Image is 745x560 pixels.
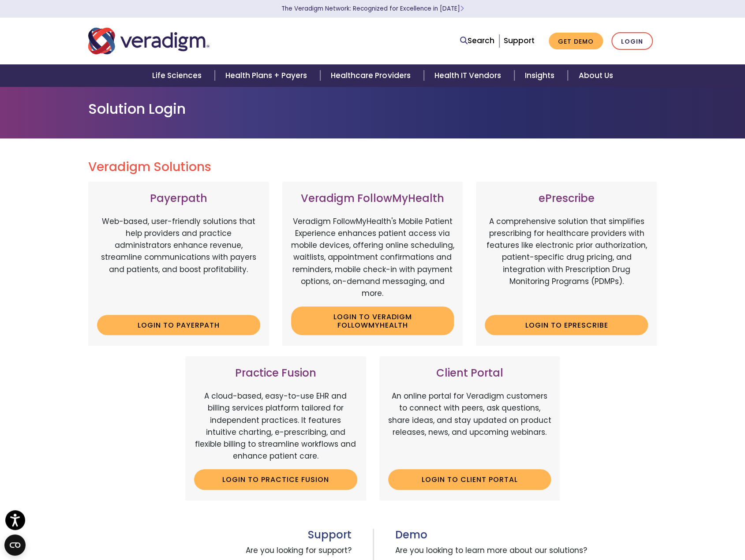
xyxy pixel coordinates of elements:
[142,64,215,87] a: Life Sciences
[460,35,494,47] a: Search
[291,306,454,335] a: Login to Veradigm FollowMyHealth
[504,35,535,46] a: Support
[485,315,648,335] a: Login to ePrescribe
[194,469,357,489] a: Login to Practice Fusion
[291,192,454,205] h3: Veradigm FollowMyHealth
[97,216,260,308] p: Web-based, user-friendly solutions that help providers and practice administrators enhance revenu...
[88,101,657,117] h1: Solution Login
[485,216,648,308] p: A comprehensive solution that simplifies prescribing for healthcare providers with features like ...
[97,315,260,335] a: Login to Payerpath
[281,4,464,13] a: The Veradigm Network: Recognized for Excellence in [DATE]Learn More
[514,64,568,87] a: Insights
[460,4,464,13] span: Learn More
[88,160,657,175] h2: Veradigm Solutions
[611,32,653,50] a: Login
[97,192,260,205] h3: Payerpath
[424,64,514,87] a: Health IT Vendors
[388,390,551,462] p: An online portal for Veradigm customers to connect with peers, ask questions, share ideas, and st...
[194,390,357,462] p: A cloud-based, easy-to-use EHR and billing services platform tailored for independent practices. ...
[549,33,603,50] a: Get Demo
[215,64,320,87] a: Health Plans + Payers
[194,367,357,380] h3: Practice Fusion
[388,367,551,380] h3: Client Portal
[485,192,648,205] h3: ePrescribe
[388,469,551,489] a: Login to Client Portal
[568,64,623,87] a: About Us
[320,64,423,87] a: Healthcare Providers
[88,529,352,541] h3: Support
[88,26,210,56] img: Veradigm logo
[395,529,657,541] h3: Demo
[4,534,26,556] button: Open CMP widget
[291,216,454,299] p: Veradigm FollowMyHealth's Mobile Patient Experience enhances patient access via mobile devices, o...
